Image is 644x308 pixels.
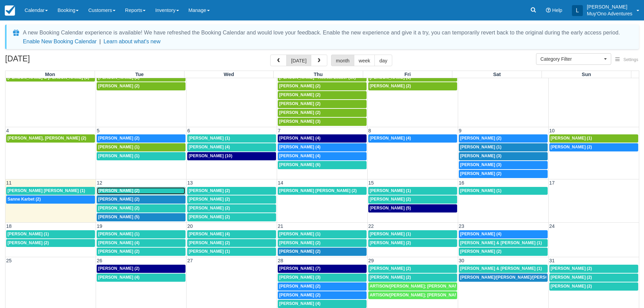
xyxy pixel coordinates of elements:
[460,171,502,176] span: [PERSON_NAME] (2)
[5,128,10,133] span: 4
[97,152,186,160] a: [PERSON_NAME] (1)
[187,134,276,143] a: [PERSON_NAME] (1)
[459,274,548,282] a: [PERSON_NAME]/[PERSON_NAME]/[PERSON_NAME] (2)
[279,301,320,306] span: [PERSON_NAME] (4)
[624,57,638,62] span: Settings
[5,5,15,16] img: checkfront-main-nav-mini-logo.png
[278,100,367,108] a: [PERSON_NAME] (2)
[189,249,230,254] span: [PERSON_NAME] (1)
[98,215,139,219] span: [PERSON_NAME] (5)
[277,223,284,229] span: 21
[460,136,502,141] span: [PERSON_NAME] (2)
[278,134,367,143] a: [PERSON_NAME] (4)
[368,258,374,263] span: 29
[98,266,139,271] span: [PERSON_NAME] (2)
[459,161,548,169] a: [PERSON_NAME] (3)
[8,188,85,193] span: [PERSON_NAME] [PERSON_NAME] (1)
[278,109,367,117] a: [PERSON_NAME] (2)
[189,136,230,141] span: [PERSON_NAME] (1)
[189,240,230,245] span: [PERSON_NAME] (2)
[370,188,411,193] span: [PERSON_NAME] (1)
[587,3,632,10] p: [PERSON_NAME]
[45,72,55,77] span: Mon
[572,5,583,16] div: L
[549,180,556,186] span: 17
[368,265,457,273] a: [PERSON_NAME] (2)
[6,134,95,143] a: [PERSON_NAME], [PERSON_NAME] (2)
[6,230,95,238] a: [PERSON_NAME] (1)
[98,240,139,245] span: [PERSON_NAME] (4)
[331,55,354,66] button: month
[368,134,457,143] a: [PERSON_NAME] (4)
[370,275,411,280] span: [PERSON_NAME] (2)
[368,128,372,133] span: 8
[286,55,311,66] button: [DATE]
[8,232,49,236] span: [PERSON_NAME] (1)
[549,265,638,273] a: [PERSON_NAME] (2)
[279,293,320,297] span: [PERSON_NAME] (2)
[98,145,139,149] span: [PERSON_NAME] (1)
[458,258,465,263] span: 30
[5,180,12,186] span: 11
[8,75,89,80] span: [PERSON_NAME] & [PERSON_NAME] (2)
[187,204,276,212] a: [PERSON_NAME] (2)
[98,197,139,202] span: [PERSON_NAME] (2)
[460,153,502,158] span: [PERSON_NAME] (3)
[460,145,502,149] span: [PERSON_NAME] (1)
[279,275,320,280] span: [PERSON_NAME] (3)
[370,232,411,236] span: [PERSON_NAME] (1)
[279,284,320,289] span: [PERSON_NAME] (2)
[23,29,620,37] div: A new Booking Calendar experience is available! We have refreshed the Booking Calendar and would ...
[278,300,367,308] a: [PERSON_NAME] (4)
[279,84,320,88] span: [PERSON_NAME] (2)
[279,75,356,80] span: [PERSON_NAME] - Retreat Leader (10)
[278,91,367,99] a: [PERSON_NAME] (2)
[277,180,284,186] span: 14
[278,152,367,160] a: [PERSON_NAME] (4)
[551,266,592,271] span: [PERSON_NAME] (2)
[135,72,144,77] span: Tue
[279,145,320,149] span: [PERSON_NAME] (4)
[370,136,411,141] span: [PERSON_NAME] (4)
[187,180,193,186] span: 13
[368,180,374,186] span: 15
[278,161,367,169] a: [PERSON_NAME] (6)
[368,195,457,204] a: [PERSON_NAME] (2)
[97,187,186,195] a: [PERSON_NAME] (2)
[368,282,457,291] a: ARTISON/[PERSON_NAME]; [PERSON_NAME]/[PERSON_NAME]; [PERSON_NAME]/[PERSON_NAME]; [PERSON_NAME]/[P...
[370,240,411,245] span: [PERSON_NAME] (2)
[98,249,139,254] span: [PERSON_NAME] (2)
[552,8,562,13] span: Help
[104,39,161,44] a: Learn about what's new
[459,187,548,195] a: [PERSON_NAME] (1)
[277,128,281,133] span: 7
[278,118,367,126] a: [PERSON_NAME] (3)
[278,143,367,151] a: [PERSON_NAME] (4)
[460,275,574,280] span: [PERSON_NAME]/[PERSON_NAME]/[PERSON_NAME] (2)
[459,230,548,238] a: [PERSON_NAME] (4)
[279,249,320,254] span: [PERSON_NAME] (2)
[6,195,95,204] a: Sanne Karbet (2)
[96,258,103,263] span: 26
[368,187,457,195] a: [PERSON_NAME] (1)
[278,282,367,291] a: [PERSON_NAME] (2)
[549,258,556,263] span: 31
[6,187,95,195] a: [PERSON_NAME] [PERSON_NAME] (1)
[97,265,186,273] a: [PERSON_NAME] (2)
[370,266,411,271] span: [PERSON_NAME] (2)
[97,274,186,282] a: [PERSON_NAME] (4)
[459,143,548,151] a: [PERSON_NAME] (1)
[96,128,100,133] span: 5
[98,153,139,158] span: [PERSON_NAME] (1)
[187,258,193,263] span: 27
[23,38,97,45] button: Enable New Booking Calendar
[277,258,284,263] span: 28
[458,128,462,133] span: 9
[189,215,230,219] span: [PERSON_NAME] (2)
[98,136,139,141] span: [PERSON_NAME] (2)
[5,55,92,67] h2: [DATE]
[189,232,230,236] span: [PERSON_NAME] (4)
[551,145,592,149] span: [PERSON_NAME] (2)
[458,180,465,186] span: 16
[279,266,320,271] span: [PERSON_NAME] (7)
